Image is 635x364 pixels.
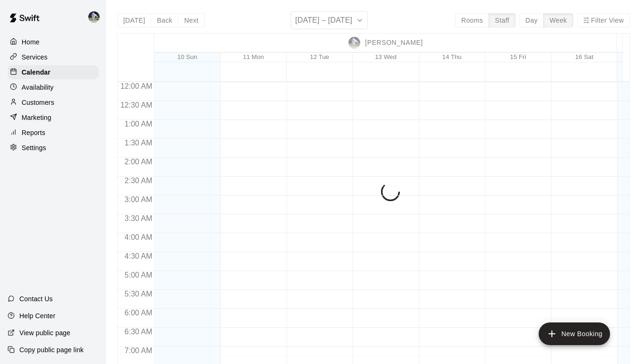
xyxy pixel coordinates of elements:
[510,53,526,60] button: 15 Fri
[122,347,155,355] span: 7:00 AM
[22,37,40,47] p: Home
[122,195,155,203] span: 3:00 AM
[19,294,53,304] p: Contact Us
[8,35,99,49] a: Home
[22,113,51,122] p: Marketing
[348,37,360,49] img: Chad Bell
[365,38,423,48] p: [PERSON_NAME]
[122,233,155,241] span: 4:00 AM
[8,141,99,155] a: Settings
[8,110,99,125] a: Marketing
[8,65,99,79] a: Calendar
[19,345,84,355] p: Copy public page link
[122,120,155,128] span: 1:00 AM
[8,126,99,140] a: Reports
[375,53,397,60] button: 13 Wed
[122,271,155,279] span: 5:00 AM
[122,177,155,185] span: 2:30 AM
[177,53,197,60] button: 10 Sun
[19,328,70,338] p: View public page
[243,53,264,60] button: 11 Mon
[22,52,48,62] p: Services
[8,80,99,94] a: Availability
[22,98,54,107] p: Customers
[122,158,155,166] span: 2:00 AM
[88,11,100,23] img: Chad Bell
[22,68,51,77] p: Calendar
[122,139,155,147] span: 1:30 AM
[86,8,106,26] div: Chad Bell
[22,128,45,137] p: Reports
[442,53,462,60] button: 14 Thu
[19,311,55,321] p: Help Center
[122,328,155,336] span: 6:30 AM
[122,290,155,298] span: 5:30 AM
[539,322,610,345] button: add
[8,50,99,64] a: Services
[22,83,54,92] p: Availability
[118,82,155,90] span: 12:00 AM
[122,214,155,222] span: 3:30 AM
[122,309,155,317] span: 6:00 AM
[22,143,46,152] p: Settings
[118,101,155,109] span: 12:30 AM
[310,53,330,60] button: 12 Tue
[122,252,155,260] span: 4:30 AM
[8,95,99,110] a: Customers
[575,53,593,60] button: 16 Sat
